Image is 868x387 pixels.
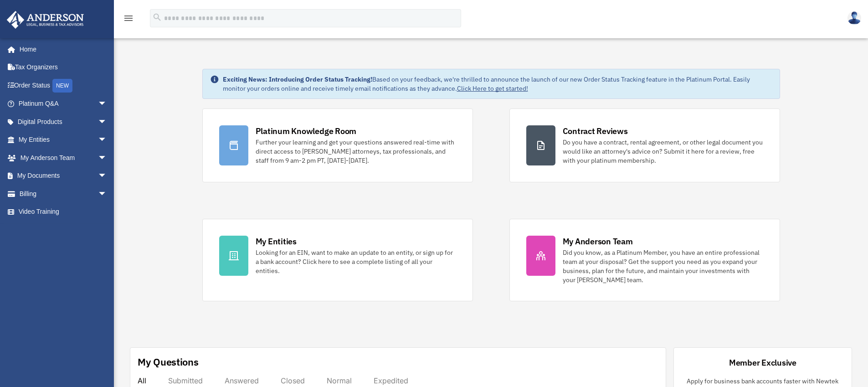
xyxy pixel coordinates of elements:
[52,79,72,93] div: NEW
[6,95,121,113] a: Platinum Q&Aarrow_drop_down
[6,76,121,95] a: Order StatusNEW
[123,13,134,24] i: menu
[138,355,199,369] div: My Questions
[457,84,528,93] a: Click Here to get started!
[4,11,87,29] img: Anderson Advisors Platinum Portal
[509,108,780,182] a: Contract Reviews Do you have a contract, rental agreement, or other legal document you would like...
[563,248,763,284] div: Did you know, as a Platinum Member, you have an entire professional team at your disposal? Get th...
[98,131,116,150] span: arrow_drop_down
[98,149,116,167] span: arrow_drop_down
[168,376,203,385] div: Submitted
[281,376,305,385] div: Closed
[6,113,121,131] a: Digital Productsarrow_drop_down
[6,58,121,77] a: Tax Organizers
[327,376,352,385] div: Normal
[98,185,116,203] span: arrow_drop_down
[6,203,121,221] a: Video Training
[256,248,456,275] div: Looking for an EIN, want to make an update to an entity, or sign up for a bank account? Click her...
[374,376,408,385] div: Expedited
[98,113,116,131] span: arrow_drop_down
[202,108,473,182] a: Platinum Knowledge Room Further your learning and get your questions answered real-time with dire...
[509,219,780,301] a: My Anderson Team Did you know, as a Platinum Member, you have an entire professional team at your...
[847,11,861,25] img: User Pic
[6,131,121,149] a: My Entitiesarrow_drop_down
[6,185,121,203] a: Billingarrow_drop_down
[6,149,121,167] a: My Anderson Teamarrow_drop_down
[223,75,772,93] div: Based on your feedback, we're thrilled to announce the launch of our new Order Status Tracking fe...
[563,125,628,137] div: Contract Reviews
[225,376,259,385] div: Answered
[256,125,357,137] div: Platinum Knowledge Room
[729,357,796,368] div: Member Exclusive
[6,40,116,58] a: Home
[223,75,372,83] strong: Exciting News: Introducing Order Status Tracking!
[138,376,146,385] div: All
[202,219,473,301] a: My Entities Looking for an EIN, want to make an update to an entity, or sign up for a bank accoun...
[563,138,763,165] div: Do you have a contract, rental agreement, or other legal document you would like an attorney's ad...
[98,95,116,114] span: arrow_drop_down
[152,12,162,22] i: search
[98,167,116,186] span: arrow_drop_down
[6,167,121,185] a: My Documentsarrow_drop_down
[256,138,456,165] div: Further your learning and get your questions answered real-time with direct access to [PERSON_NAM...
[123,16,134,24] a: menu
[563,236,633,247] div: My Anderson Team
[256,236,297,247] div: My Entities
